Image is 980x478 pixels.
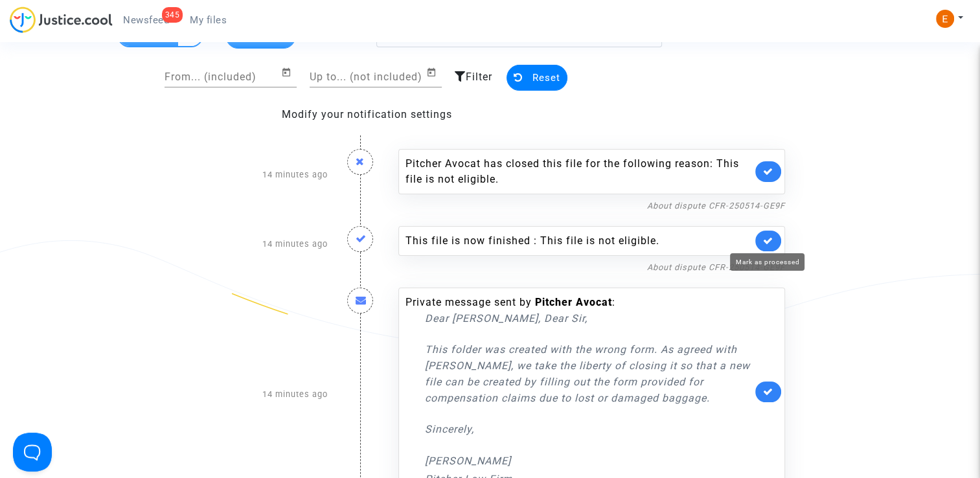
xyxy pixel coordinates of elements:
[936,10,954,28] img: ACg8ocIeiFvHKe4dA5oeRFd_CiCnuxWUEc1A2wYhRJE3TTWt=s96-c
[647,201,785,211] a: About dispute CFR-250514-GE9F
[179,10,237,30] a: My files
[425,421,752,437] p: Sincerely,
[425,453,752,469] p: [PERSON_NAME]
[282,108,452,120] a: Modify your notification settings
[507,65,567,91] button: Reset
[162,7,183,23] div: 345
[532,72,560,84] span: Reset
[281,65,297,80] button: Open calendar
[425,341,752,406] p: This folder was created with the wrong form. As agreed with [PERSON_NAME], we take the liberty of...
[647,262,785,272] a: About dispute CFR-250514-GE9F
[425,310,752,326] p: Dear [PERSON_NAME], Dear Sir,
[535,296,612,308] b: Pitcher Avocat
[13,433,52,472] iframe: Help Scout Beacon - Open
[113,10,179,30] a: 345Newsfeed
[426,65,442,80] button: Open calendar
[405,156,752,187] div: Pitcher Avocat has closed this file for the following reason: This file is not eligible.
[123,14,169,26] span: Newsfeed
[185,136,337,213] div: 14 minutes ago
[405,233,752,249] div: This file is now finished : This file is not eligible.
[190,14,227,26] span: My files
[10,6,113,33] img: jc-logo.svg
[185,213,337,275] div: 14 minutes ago
[466,71,492,83] span: Filter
